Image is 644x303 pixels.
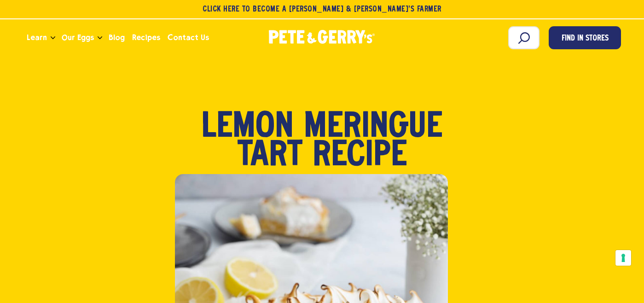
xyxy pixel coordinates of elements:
a: Learn [23,25,51,50]
button: Your consent preferences for tracking technologies [615,250,631,266]
span: Our Eggs [62,32,94,43]
a: Our Eggs [58,25,98,50]
button: Open the dropdown menu for Our Eggs [98,36,102,40]
button: Open the dropdown menu for Learn [51,36,55,40]
span: Recipe [313,142,407,170]
span: Lemon [202,113,294,142]
a: Recipes [128,25,164,50]
span: Recipes [132,32,160,43]
span: Learn [27,32,47,43]
a: Contact Us [164,25,212,50]
span: Find in Stores [562,33,609,45]
span: Contact Us [168,32,209,43]
a: Blog [105,25,128,50]
input: Search [508,26,540,49]
a: Find in Stores [549,26,621,49]
span: Tart [238,142,302,170]
span: Meringue [304,113,442,142]
span: Blog [109,32,125,43]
